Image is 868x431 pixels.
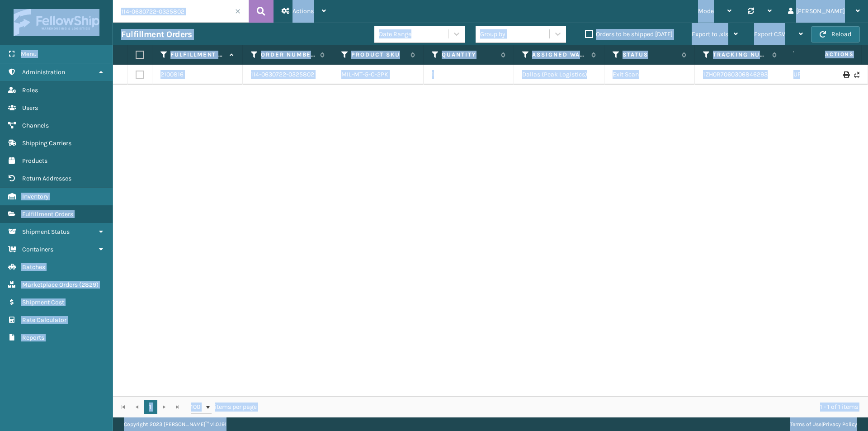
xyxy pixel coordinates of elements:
label: Tracking Number [713,51,768,59]
span: Roles [22,86,38,94]
a: 1ZH0R7060306846293 [703,71,768,78]
span: Menu [21,50,37,58]
label: Product SKU [351,51,406,59]
div: Group by [480,29,505,39]
h3: Fulfillment Orders [121,29,192,40]
a: 1 [144,400,157,414]
div: | [790,417,857,431]
label: Status [623,51,677,59]
span: Reports [22,334,44,341]
span: Actions [292,7,314,15]
span: Batches [22,263,45,271]
div: Date Range [379,29,449,39]
span: Shipment Status [22,228,70,236]
span: ( 2829 ) [79,281,99,289]
label: Orders to be shipped [DATE] [585,30,673,38]
span: Marketplace Orders [22,281,78,289]
p: Copyright 2023 [PERSON_NAME]™ v 1.0.191 [124,417,226,431]
span: Administration [22,68,65,76]
span: Containers [22,246,53,253]
td: Exit Scan [604,65,695,85]
label: Assigned Warehouse [532,51,587,59]
a: MIL-MT-5-C-2PK [341,71,388,78]
span: Rate Calculator [22,316,66,324]
span: Products [22,157,47,165]
span: Shipment Cost [22,298,64,306]
button: Reload [811,26,860,43]
span: Inventory [22,193,49,200]
span: Mode [698,7,714,15]
a: 2100816 [160,70,184,79]
span: Return Addresses [22,175,71,182]
span: items per page [191,400,257,414]
span: Shipping Carriers [22,139,71,147]
span: Export CSV [754,30,785,38]
span: Export to .xls [692,30,728,38]
label: Fulfillment Order Id [170,51,225,59]
span: Channels [22,122,49,129]
span: Users [22,104,38,112]
label: Order Number [261,51,316,59]
span: Fulfillment Orders [22,210,73,218]
span: 100 [191,403,204,412]
label: Quantity [442,51,496,59]
span: Actions [797,47,859,62]
td: Dallas (Peak Logistics) [514,65,604,85]
td: 1 [424,65,514,85]
a: Privacy Policy [823,421,857,427]
i: Never Shipped [854,71,859,78]
div: 1 - 1 of 1 items [269,403,858,412]
img: logo [14,9,99,36]
a: 114-0630722-0325802 [251,70,314,79]
i: Print Label [843,71,849,78]
a: Terms of Use [790,421,821,427]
